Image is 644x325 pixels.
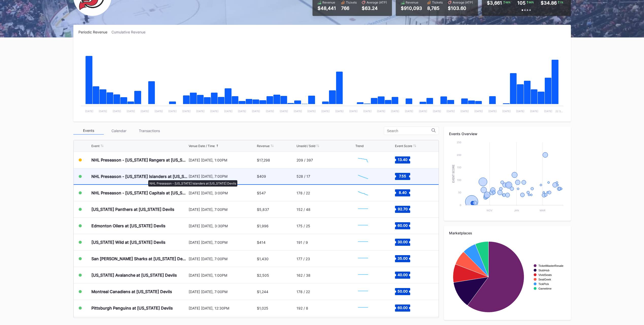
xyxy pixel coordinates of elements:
div: Events [73,127,104,135]
div: 192 / 8 [296,306,308,310]
text: [DATE] [488,110,497,113]
svg: Chart title [355,302,371,314]
text: 7.55 [399,174,406,178]
div: Trend [355,144,364,148]
div: 209 / 397 [296,158,313,162]
svg: Chart title [449,239,566,315]
div: 175 / 25 [296,224,310,228]
text: [DATE] [321,110,330,113]
text: 250 [457,141,461,144]
div: Revenue [322,1,335,4]
text: [DATE] [85,110,93,113]
div: [DATE] [DATE], 7:00PM [189,240,256,245]
div: San [PERSON_NAME] Sharks at [US_STATE] Devils [91,256,187,261]
div: NHL Preseason - [US_STATE] Capitals at [US_STATE] Devils (Split Squad) [91,190,187,195]
svg: Chart title [355,252,371,265]
input: Search [387,129,432,133]
text: Mar [539,209,545,212]
svg: Chart title [449,140,566,216]
div: $48,441 [318,6,336,11]
div: $409 [257,174,266,178]
div: Event [91,144,100,148]
div: 766 [341,6,357,11]
div: 162 / 38 [296,273,310,277]
text: TicketMasterResale [538,264,563,267]
text: [DATE] [182,110,191,113]
div: 152 / 48 [296,207,310,212]
div: $547 [257,191,266,195]
div: Tickets [432,1,443,4]
div: Transactions [134,127,165,135]
text: [DATE] [460,110,469,113]
text: 150 [457,166,461,169]
text: [DATE] [474,110,483,113]
text: [DATE] [544,110,552,113]
text: Event Score [452,165,455,183]
text: [DATE] [168,110,177,113]
text: [DATE] [363,110,371,113]
text: [DATE] [419,110,427,113]
div: $910,093 [401,6,422,11]
div: Montreal Canadiens at [US_STATE] Devils [91,289,172,294]
div: [DATE] [DATE], 7:00PM [189,174,256,178]
div: [DATE] [DATE], 12:30PM [189,306,256,310]
text: Jan [514,209,519,212]
text: 40.00 [398,273,408,277]
div: $103.60 [448,6,473,11]
div: NHL Preseason - [US_STATE] Islanders at [US_STATE] Devils [91,174,187,179]
div: Average (ATP) [453,1,473,4]
text: 50.00 [398,289,408,293]
text: 60.00 [398,223,408,228]
div: $1,430 [257,257,269,261]
div: 1 % [559,0,564,4]
svg: Chart title [355,170,371,183]
div: [US_STATE] Wild at [US_STATE] Devils [91,240,166,245]
svg: Chart title [355,285,371,298]
div: [DATE] [DATE], 7:00PM [189,207,256,212]
text: [DATE] [405,110,413,113]
text: Gametime [538,287,552,290]
text: [DATE] [126,110,135,113]
div: 178 / 22 [296,191,310,195]
text: [DATE] [349,110,357,113]
div: [DATE] [DATE], 7:00PM [189,290,256,294]
div: Marketplaces [449,231,566,235]
text: [DATE] [196,110,204,113]
div: Event Score [395,144,412,148]
div: NHL Preseason - [US_STATE] Rangers at [US_STATE] Devils [91,157,187,162]
div: $2,505 [257,273,269,277]
text: [DATE] [99,110,107,113]
div: 177 / 23 [296,257,310,261]
div: $17,298 [257,158,270,162]
text: 0 [460,204,461,207]
div: Average (ATP) [367,1,387,4]
div: 178 / 22 [296,290,310,294]
text: [DATE] [447,110,455,113]
div: $414 [257,240,266,245]
text: TickPick [538,282,549,286]
text: 50 [458,191,461,194]
div: $5,837 [257,207,269,212]
text: StubHub [538,269,550,272]
text: [DATE] [391,110,399,113]
text: [DATE] [293,110,302,113]
text: [DATE] [113,110,121,113]
text: 13.40 [398,157,407,162]
text: 60.00 [398,306,408,310]
div: [US_STATE] Avalanche at [US_STATE] Devils [91,273,177,278]
text: [DATE] [377,110,385,113]
div: [DATE] [DATE], 1:00PM [189,273,256,277]
svg: Chart title [355,187,371,199]
div: [US_STATE] Panthers at [US_STATE] Devils [91,207,174,212]
text: [DATE] [516,110,524,113]
div: $34.86 [541,0,557,6]
div: [DATE] [DATE], 7:00PM [189,257,256,261]
div: 191 / 9 [296,240,308,245]
div: Unsold / Sold [296,144,315,148]
text: 30.00 [398,240,408,244]
text: 35.00 [398,256,408,260]
div: Periodic Revenue [78,30,111,34]
div: $1,244 [257,290,268,294]
text: [DATE] [252,110,260,113]
text: 100 [457,178,461,181]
